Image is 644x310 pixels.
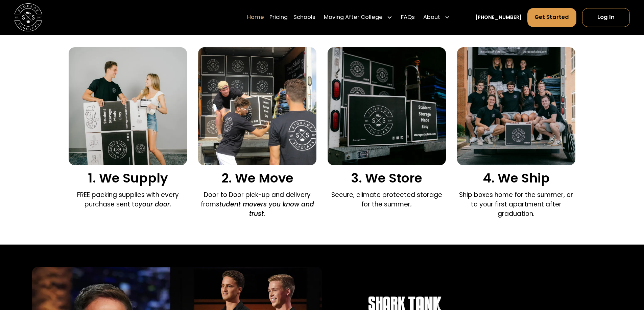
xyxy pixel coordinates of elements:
[198,171,316,186] h3: 2. We Move
[324,13,383,22] div: Moving After College
[14,3,42,31] img: Storage Scholars main logo
[457,171,575,186] h3: 4. We Ship
[423,13,440,22] div: About
[457,47,575,165] img: We ship your belongings.
[328,171,446,186] h3: 3. We Store
[247,8,264,27] a: Home
[69,171,187,186] h3: 1. We Supply
[293,8,315,27] a: Schools
[421,8,453,27] div: About
[69,190,187,209] p: FREE packing supplies with every purchase sent to
[410,200,412,209] em: .
[582,8,630,27] a: Log In
[69,47,187,165] img: We supply packing materials.
[475,14,522,21] a: [PHONE_NUMBER]
[198,47,316,165] img: Door to door pick and delivery.
[527,8,577,27] a: Get Started
[198,190,316,219] p: Door to Door pick-up and delivery from
[216,200,314,218] em: student movers you know and trust.
[269,8,288,27] a: Pricing
[328,47,446,165] img: We store your boxes.
[139,200,171,209] em: your door.
[321,8,396,27] div: Moving After College
[457,190,575,219] p: Ship boxes home for the summer, or to your first apartment after graduation.
[401,8,415,27] a: FAQs
[328,190,446,209] p: Secure, climate protected storage for the summer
